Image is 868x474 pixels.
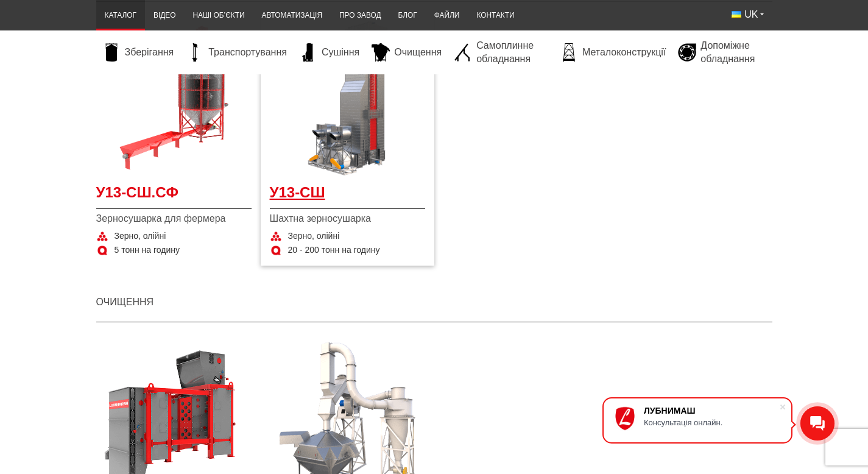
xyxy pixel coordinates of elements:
button: UK [723,4,772,26]
span: 5 тонн на годину [115,244,180,256]
a: Металоконструкції [554,43,672,62]
div: ЛУБНИМАШ [644,406,779,416]
a: Детальніше У13-СШ.СФ [96,21,252,176]
a: Очищення [365,43,448,62]
a: Очищення [96,297,154,307]
span: Шахтна зерносушарка [270,212,425,225]
a: У13-СШ [270,182,425,210]
a: Відео [145,4,184,27]
a: Самоплинне обладнання [448,39,554,66]
a: Контакти [468,4,523,27]
div: Консультація онлайн. [644,418,779,427]
span: Сушіння [322,46,359,59]
a: Файли [426,4,468,27]
span: UK [744,8,758,21]
a: Автоматизація [253,4,331,27]
a: Про завод [331,4,389,27]
span: 20 - 200 тонн на годину [288,244,380,256]
a: Сушіння [293,43,365,62]
a: У13-СШ.СФ [96,182,252,210]
span: Металоконструкції [582,46,666,59]
span: Зерносушарка для фермера [96,212,252,225]
a: Детальніше У13-СШ [270,21,425,176]
a: Наші об’єкти [184,4,253,27]
span: Зберігання [125,46,174,59]
span: Самоплинне обладнання [476,39,548,66]
span: Зерно, олійні [115,230,166,242]
a: Зберігання [96,43,180,62]
a: Блог [389,4,425,27]
a: Допоміжне обладнання [672,39,772,66]
span: Зерно, олійні [288,230,340,242]
a: Транспортування [180,43,293,62]
span: Допоміжне обладнання [700,39,766,66]
a: Каталог [96,4,145,27]
img: Українська [732,11,741,18]
span: Очищення [394,46,442,59]
span: Транспортування [208,46,287,59]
